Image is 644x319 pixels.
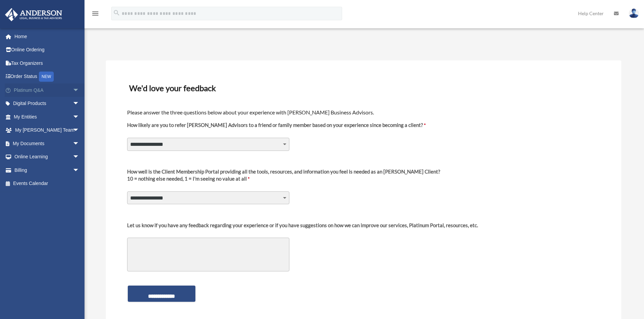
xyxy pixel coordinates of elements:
[127,222,478,229] div: Let us know if you have any feedback regarding your experience or if you have suggestions on how ...
[5,124,90,137] a: My [PERSON_NAME] Teamarrow_drop_down
[5,56,90,70] a: Tax Organizers
[127,168,440,175] div: How well is the Client Membership Portal providing all the tools, resources, and information you ...
[73,97,86,111] span: arrow_drop_down
[5,70,90,84] a: Order StatusNEW
[5,137,90,150] a: My Documentsarrow_drop_down
[113,9,120,17] i: search
[5,110,90,124] a: My Entitiesarrow_drop_down
[5,30,90,43] a: Home
[73,110,86,124] span: arrow_drop_down
[127,122,426,134] label: How likely are you to refer [PERSON_NAME] Advisors to a friend or family member based on your exp...
[5,163,90,177] a: Billingarrow_drop_down
[73,163,86,177] span: arrow_drop_down
[5,83,90,97] a: Platinum Q&Aarrow_drop_down
[126,81,601,95] h3: We'd love your feedback
[127,168,440,188] label: 10 = nothing else needed, 1 = I'm seeing no value at all
[73,83,86,97] span: arrow_drop_down
[127,109,600,116] h4: Please answer the three questions below about your experience with [PERSON_NAME] Business Advisors.
[91,9,99,18] i: menu
[39,72,54,82] div: NEW
[73,150,86,164] span: arrow_drop_down
[91,12,99,18] a: menu
[5,43,90,57] a: Online Ordering
[5,177,90,190] a: Events Calendar
[629,8,639,18] img: User Pic
[3,8,64,21] img: Anderson Advisors Platinum Portal
[5,97,90,110] a: Digital Productsarrow_drop_down
[73,137,86,151] span: arrow_drop_down
[5,150,90,164] a: Online Learningarrow_drop_down
[73,124,86,137] span: arrow_drop_down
